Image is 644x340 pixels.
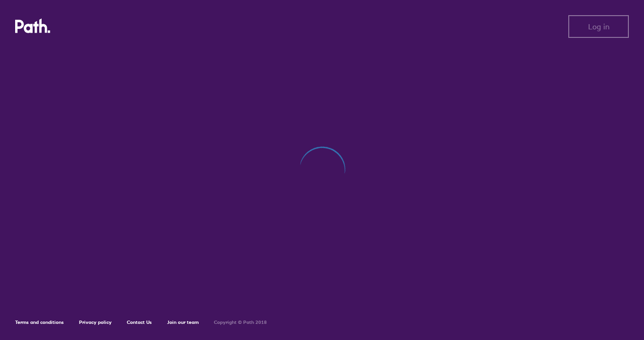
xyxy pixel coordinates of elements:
[15,319,64,325] a: Terms and conditions
[79,319,112,325] a: Privacy policy
[167,319,199,325] a: Join our team
[214,320,267,325] h6: Copyright © Path 2018
[127,319,152,325] a: Contact Us
[588,22,609,31] span: Log in
[568,15,629,38] button: Log in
